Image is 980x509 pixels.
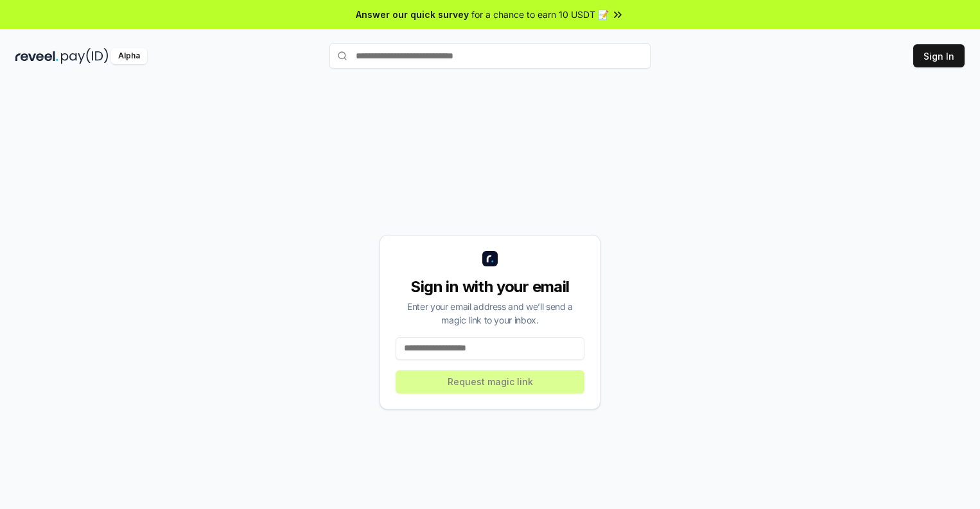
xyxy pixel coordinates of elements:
[482,251,498,266] img: logo_small
[913,44,965,67] button: Sign In
[396,300,584,327] div: Enter your email address and we’ll send a magic link to your inbox.
[356,8,469,21] span: Answer our quick survey
[111,48,147,64] div: Alpha
[15,48,58,64] img: reveel_dark
[396,277,584,297] div: Sign in with your email
[471,8,609,21] span: for a chance to earn 10 USDT 📝
[61,48,109,64] img: pay_id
